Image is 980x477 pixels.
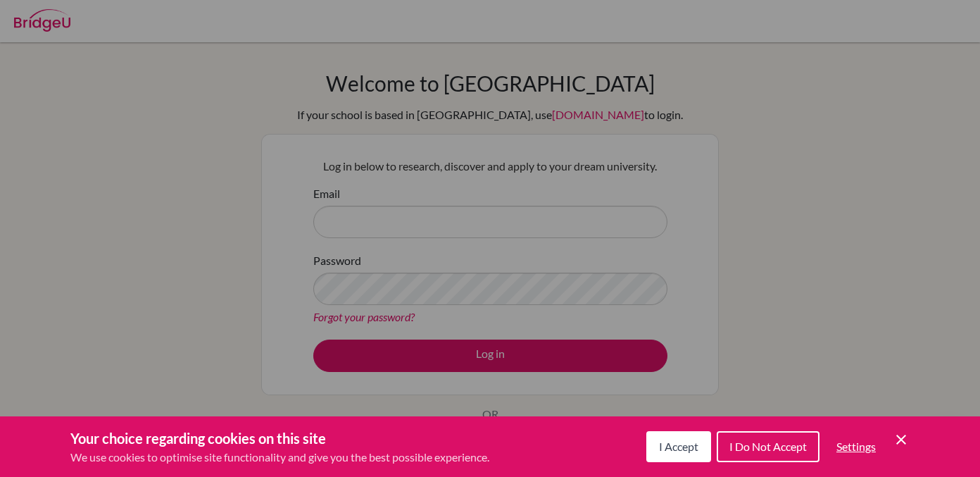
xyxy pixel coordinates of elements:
[717,431,819,462] button: I Do Not Accept
[825,433,887,461] button: Settings
[893,431,910,448] button: Save and close
[70,449,489,466] p: We use cookies to optimise site functionality and give you the best possible experience.
[659,440,698,453] span: I Accept
[70,428,489,449] h3: Your choice regarding cookies on this site
[646,431,711,462] button: I Accept
[729,440,807,453] span: I Do Not Accept
[836,440,876,453] span: Settings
